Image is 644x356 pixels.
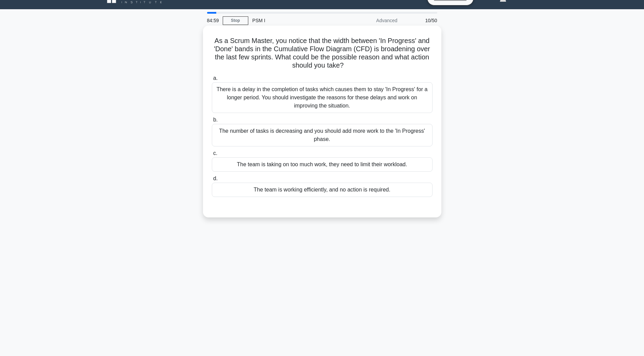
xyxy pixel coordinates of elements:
a: Stop [223,16,248,25]
span: a. [213,75,218,81]
span: c. [213,150,217,156]
div: The team is taking on too much work, they need to limit their workload. [212,157,433,172]
div: There is a delay in the completion of tasks which causes them to stay 'In Progress' for a longer ... [212,82,433,113]
div: The team is working efficiently, and no action is required. [212,183,433,197]
div: 84:59 [203,14,223,27]
span: b. [213,117,218,123]
span: d. [213,175,218,181]
div: PSM I [248,14,342,27]
h5: As a Scrum Master, you notice that the width between 'In Progress' and 'Done' bands in the Cumula... [211,37,433,70]
div: 10/50 [402,14,441,27]
div: The number of tasks is decreasing and you should add more work to the 'In Progress' phase. [212,124,433,146]
div: Advanced [342,14,402,27]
